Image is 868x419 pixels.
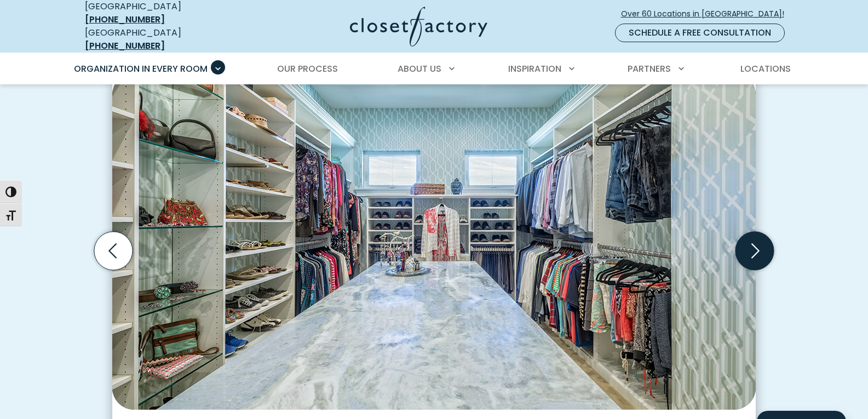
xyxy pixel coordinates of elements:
span: Inspiration [508,62,561,75]
a: Schedule a Free Consultation [615,24,785,42]
img: Closet Factory Logo [350,7,487,47]
nav: Primary Menu [66,54,802,84]
span: Over 60 Locations in [GEOGRAPHIC_DATA]! [621,8,793,20]
button: Next slide [731,227,778,274]
span: About Us [398,62,441,75]
a: [PHONE_NUMBER] [85,39,165,52]
button: Previous slide [90,227,137,274]
a: Over 60 Locations in [GEOGRAPHIC_DATA]! [620,4,794,24]
span: Partners [628,62,671,75]
img: Large central island and dual handing rods in walk-in closet. Features glass open shelving and cr... [112,73,756,410]
span: Our Process [277,62,338,75]
span: Organization in Every Room [74,62,208,75]
div: [GEOGRAPHIC_DATA] [85,26,244,53]
a: [PHONE_NUMBER] [85,13,165,26]
span: Locations [740,62,791,75]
